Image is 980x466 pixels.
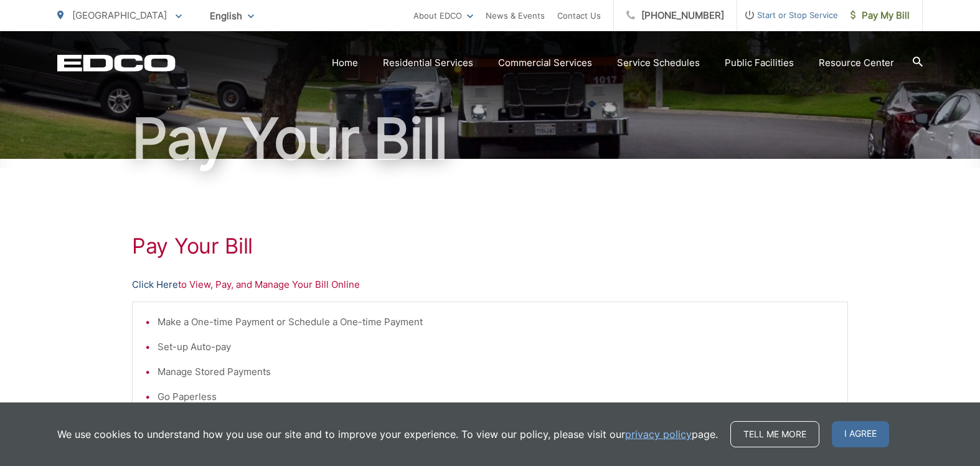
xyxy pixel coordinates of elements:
span: Pay My Bill [850,8,910,23]
a: EDCD logo. Return to the homepage. [57,54,176,72]
li: Go Paperless [158,389,835,404]
h1: Pay Your Bill [132,234,848,259]
span: [GEOGRAPHIC_DATA] [72,9,167,21]
a: About EDCO [413,8,473,23]
a: Tell me more [730,421,819,447]
span: English [200,5,263,27]
a: Residential Services [383,55,473,70]
li: Set-up Auto-pay [158,340,835,354]
a: privacy policy [625,427,692,442]
a: News & Events [486,8,545,23]
a: Resource Center [819,55,894,70]
li: Manage Stored Payments [158,364,835,379]
p: We use cookies to understand how you use our site and to improve your experience. To view our pol... [57,427,718,442]
a: Commercial Services [498,55,592,70]
a: Service Schedules [617,55,700,70]
h1: Pay Your Bill [57,108,923,170]
a: Click Here [132,277,178,292]
a: Public Facilities [725,55,794,70]
p: to View, Pay, and Manage Your Bill Online [132,277,848,292]
li: Make a One-time Payment or Schedule a One-time Payment [158,315,835,330]
a: Home [332,55,358,70]
a: Contact Us [557,8,601,23]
